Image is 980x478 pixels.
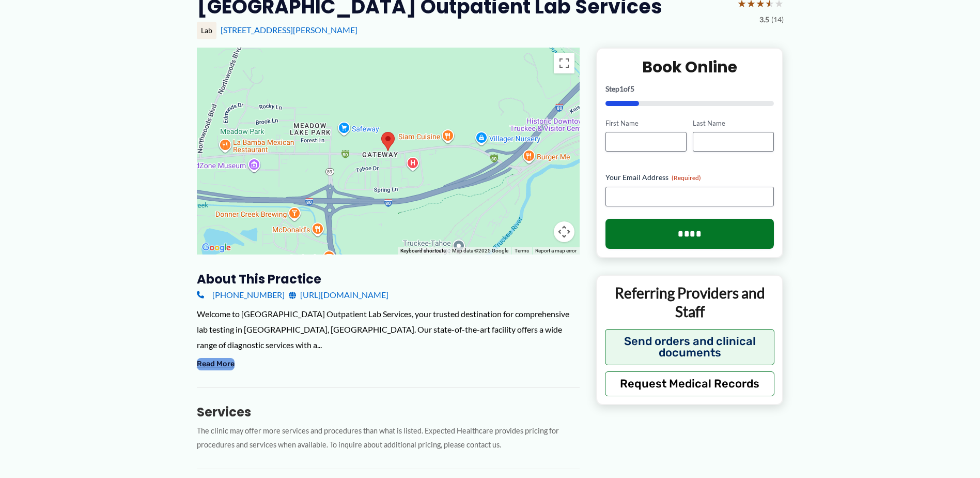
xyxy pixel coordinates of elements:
a: [URL][DOMAIN_NAME] [289,287,388,303]
a: Open this area in Google Maps (opens a new window) [199,241,234,255]
img: Google [199,241,234,255]
p: Step of [605,85,774,93]
a: Report a map error [535,248,577,253]
a: [STREET_ADDRESS][PERSON_NAME] [221,25,357,35]
button: Request Medical Records [605,371,775,396]
h2: Book Online [605,57,774,77]
span: (Required) [672,174,701,182]
label: First Name [605,118,687,128]
a: Terms (opens in new tab) [515,248,529,253]
label: Your Email Address [605,172,774,183]
p: Referring Providers and Staff [605,283,775,321]
span: 5 [630,84,634,93]
span: 3.5 [759,13,769,26]
span: (14) [771,13,784,26]
h3: Services [197,404,580,420]
div: Welcome to [GEOGRAPHIC_DATA] Outpatient Lab Services, your trusted destination for comprehensive ... [197,306,580,352]
span: 1 [619,84,624,93]
button: Send orders and clinical documents [605,329,775,365]
label: Last Name [693,118,774,128]
button: Read More [197,358,235,370]
button: Map camera controls [554,221,574,242]
div: Lab [197,22,216,39]
h3: About this practice [197,271,580,287]
button: Toggle fullscreen view [554,53,574,73]
p: The clinic may offer more services and procedures than what is listed. Expected Healthcare provid... [197,424,580,452]
a: [PHONE_NUMBER] [197,287,285,303]
span: Map data ©2025 Google [452,248,508,253]
button: Keyboard shortcuts [400,247,446,255]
